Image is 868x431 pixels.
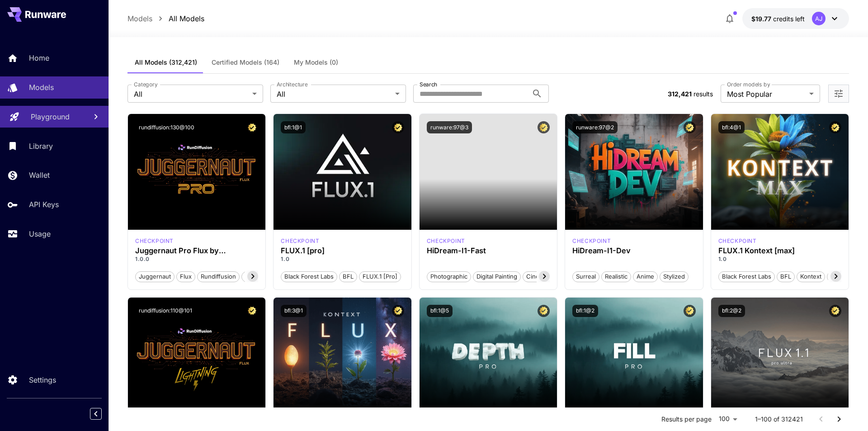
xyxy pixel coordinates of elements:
[29,170,50,180] p: Wallet
[340,272,357,281] span: BFL
[601,270,631,282] button: Realistic
[277,89,392,99] span: All
[755,415,803,424] p: 1–100 of 312421
[833,88,844,99] button: Open more filters
[718,270,775,282] button: Black Forest Labs
[246,121,258,133] button: Certified Model – Vetted for best performance and includes a commercial license.
[538,121,550,133] button: Certified Model – Vetted for best performance and includes a commercial license.
[127,13,204,24] nav: breadcrumb
[281,255,404,263] p: 1.0
[473,272,520,281] span: Digital Painting
[684,121,696,133] button: Certified Model – Vetted for best performance and includes a commercial license.
[572,237,611,245] div: HiDream Dev
[136,272,174,281] span: juggernaut
[427,237,465,245] div: HiDream Fast
[427,246,550,255] h3: HiDream-I1-Fast
[751,15,773,23] span: $19.77
[135,305,196,317] button: rundiffusion:110@101
[29,374,56,385] p: Settings
[135,255,258,263] p: 1.0.0
[773,15,805,23] span: credits left
[715,412,741,426] div: 100
[602,272,631,281] span: Realistic
[281,237,319,245] div: fluxpro
[427,270,471,282] button: Photographic
[523,272,557,281] span: Cinematic
[281,272,337,281] span: Black Forest Labs
[242,272,258,281] span: pro
[633,270,658,282] button: Anime
[134,89,249,99] span: All
[339,270,357,282] button: BFL
[177,272,195,281] span: flux
[572,121,618,133] button: runware:97@2
[212,58,279,66] span: Certified Models (164)
[294,58,338,66] span: My Models (0)
[812,12,826,25] div: AJ
[572,237,611,245] p: checkpoint
[281,246,404,255] h3: FLUX.1 [pro]
[718,121,745,133] button: bfl:4@1
[718,246,841,255] div: FLUX.1 Kontext [max]
[427,121,472,133] button: runware:97@3
[135,270,175,282] button: juggernaut
[281,121,306,133] button: bfl:1@1
[29,52,49,63] p: Home
[29,141,53,152] p: Library
[359,272,401,281] span: FLUX.1 [pro]
[718,305,745,317] button: bfl:2@2
[661,415,712,424] p: Results per page
[135,246,258,255] h3: Juggernaut Pro Flux by RunDiffusion
[127,13,152,24] a: Models
[281,270,337,282] button: Black Forest Labs
[797,272,825,281] span: Kontext
[473,270,521,282] button: Digital Painting
[684,305,696,317] button: Certified Model – Vetted for best performance and includes a commercial license.
[668,90,692,98] span: 312,421
[197,270,240,282] button: rundiffusion
[718,237,757,245] p: checkpoint
[573,272,599,281] span: Surreal
[359,270,401,282] button: FLUX.1 [pro]
[777,272,794,281] span: BFL
[427,237,465,245] p: checkpoint
[572,305,598,317] button: bfl:1@2
[693,90,713,98] span: results
[719,272,774,281] span: Black Forest Labs
[169,13,204,24] a: All Models
[572,246,695,255] div: HiDream-I1-Dev
[246,305,258,317] button: Certified Model – Vetted for best performance and includes a commercial license.
[427,272,471,281] span: Photographic
[538,305,550,317] button: Certified Model – Vetted for best performance and includes a commercial license.
[829,305,841,317] button: Certified Model – Vetted for best performance and includes a commercial license.
[277,81,307,88] label: Architecture
[281,237,319,245] p: checkpoint
[29,199,59,210] p: API Keys
[198,272,239,281] span: rundiffusion
[777,270,795,282] button: BFL
[29,82,54,93] p: Models
[134,81,158,88] label: Category
[135,237,174,245] p: checkpoint
[97,406,108,422] div: Collapse sidebar
[718,237,757,245] div: FLUX.1 Kontext [max]
[31,111,70,122] p: Playground
[572,270,599,282] button: Surreal
[727,81,770,88] label: Order models by
[281,305,307,317] button: bfl:3@1
[829,121,841,133] button: Certified Model – Vetted for best performance and includes a commercial license.
[660,272,688,281] span: Stylized
[830,410,848,428] button: Go to next page
[135,237,174,245] div: FLUX.1 D
[797,270,825,282] button: Kontext
[135,58,197,66] span: All Models (312,421)
[176,270,195,282] button: flux
[633,272,657,281] span: Anime
[392,121,404,133] button: Certified Model – Vetted for best performance and includes a commercial license.
[727,89,806,99] span: Most Popular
